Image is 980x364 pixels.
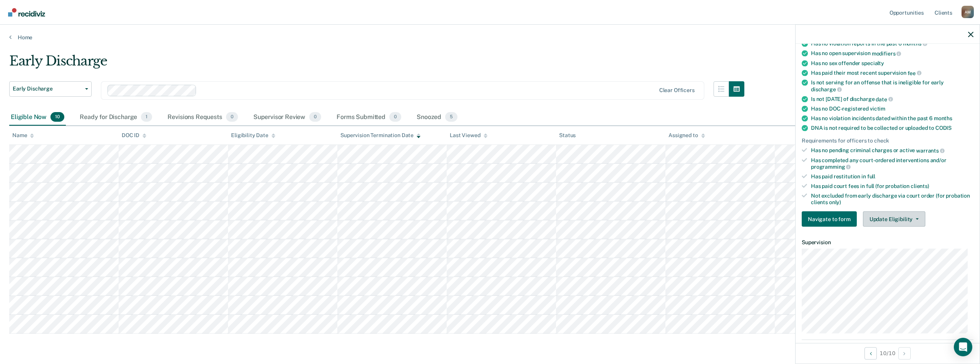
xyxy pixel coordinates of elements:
div: Name [12,132,34,139]
div: Clear officers [659,87,695,94]
span: victim [870,106,885,112]
div: Has no sex offender [811,60,973,66]
span: programming [811,164,851,170]
div: DOC ID [122,132,146,139]
div: Has no pending criminal charges or active [811,147,973,154]
div: Has no open supervision [811,50,973,57]
span: warrants [916,147,945,153]
a: Home [9,34,971,41]
span: Early Discharge [13,86,82,92]
span: discharge [811,86,842,92]
img: Recidiviz [8,8,45,17]
div: Assigned to [668,132,705,139]
div: Forms Submitted [335,109,403,126]
span: specialty [861,60,884,66]
div: Requirements for officers to check [802,138,973,144]
div: Has no violation incidents dated within the past 6 [811,115,973,122]
span: 5 [445,112,457,122]
div: A M [962,6,974,18]
div: Has paid their most recent supervision [811,69,973,76]
div: Ready for Discharge [78,109,154,126]
div: Is not serving for an offense that is ineligible for early [811,79,973,92]
div: Has paid restitution in [811,173,973,180]
div: DNA is not required to be collected or uploaded to [811,125,973,131]
div: Eligible Now [9,109,66,126]
div: 10 / 10 [796,343,980,363]
div: Snoozed [415,109,459,126]
div: Early Discharge [9,53,744,75]
div: Not excluded from early discharge via court order (for probation clients [811,192,973,205]
div: Eligibility Date [231,132,275,139]
span: 0 [309,112,321,122]
dt: Supervision [802,239,973,246]
div: Supervision Termination Date [340,132,420,139]
button: Navigate to form [802,211,857,227]
span: clients) [911,183,929,189]
div: Last Viewed [450,132,487,139]
div: Revisions Requests [166,109,239,126]
span: full [867,173,875,179]
span: months [934,115,952,121]
span: 0 [226,112,238,122]
div: Has completed any court-ordered interventions and/or [811,157,973,170]
div: Has no DOC-registered [811,106,973,112]
span: CODIS [935,125,952,131]
button: Profile dropdown button [962,6,974,18]
div: Supervisor Review [252,109,323,126]
div: Open Intercom Messenger [954,338,972,356]
a: Navigate to form link [802,211,860,227]
span: 1 [141,112,152,122]
span: 10 [50,112,64,122]
button: Update Eligibility [863,211,925,227]
button: Previous Opportunity [864,347,877,359]
span: 0 [389,112,401,122]
div: Is not [DATE] of discharge [811,96,973,102]
span: modifiers [872,50,901,56]
div: Has paid court fees in full (for probation [811,183,973,189]
span: only) [829,199,841,205]
span: date [876,96,893,102]
span: months [903,40,927,47]
span: fee [908,70,921,76]
div: Status [559,132,576,139]
button: Next Opportunity [898,347,911,359]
